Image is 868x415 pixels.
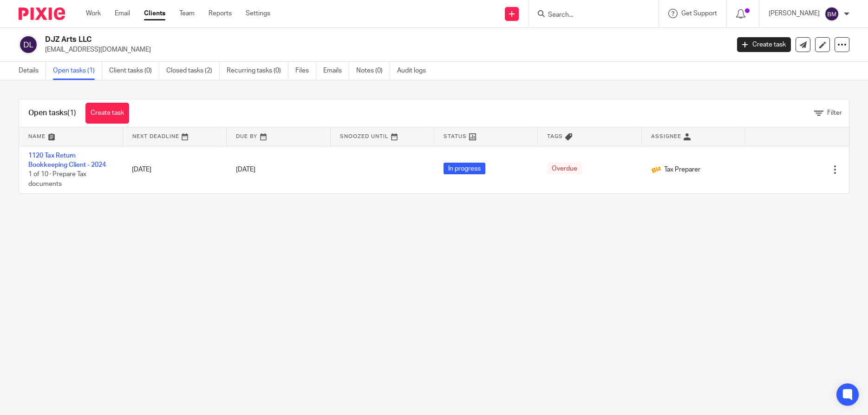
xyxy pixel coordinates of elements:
[28,152,106,168] a: 1120 Tax Return Bookkeeping Client - 2024
[827,110,842,116] span: Filter
[295,62,316,80] a: Files
[109,62,159,80] a: Client tasks (0)
[664,165,700,174] span: Tax Preparer
[824,7,839,21] img: svg%3E
[356,62,390,80] a: Notes (0)
[246,9,270,18] a: Settings
[28,108,76,118] h1: Open tasks
[19,35,38,54] img: svg%3E
[85,103,129,124] a: Create task
[547,163,582,174] span: Overdue
[323,62,349,80] a: Emails
[115,9,130,18] a: Email
[444,163,485,174] span: In progress
[67,109,76,117] span: (1)
[209,9,232,18] a: Reports
[144,9,165,18] a: Clients
[166,62,220,80] a: Closed tasks (2)
[769,9,820,18] p: [PERSON_NAME]
[651,164,662,175] img: siteIcon.png
[547,134,563,139] span: Tags
[340,134,389,139] span: Snoozed Until
[681,10,717,17] span: Get Support
[45,35,587,45] h2: DJZ Arts LLC
[28,171,86,187] span: 1 of 10 · Prepare Tax documents
[123,146,226,193] td: [DATE]
[19,7,65,20] img: Pixie
[397,62,433,80] a: Audit logs
[227,62,288,80] a: Recurring tasks (0)
[547,11,631,20] input: Search
[53,62,102,80] a: Open tasks (1)
[19,62,46,80] a: Details
[236,166,255,173] span: [DATE]
[86,9,101,18] a: Work
[45,45,723,54] p: [EMAIL_ADDRESS][DOMAIN_NAME]
[737,37,791,52] a: Create task
[179,9,195,18] a: Team
[444,134,467,139] span: Status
